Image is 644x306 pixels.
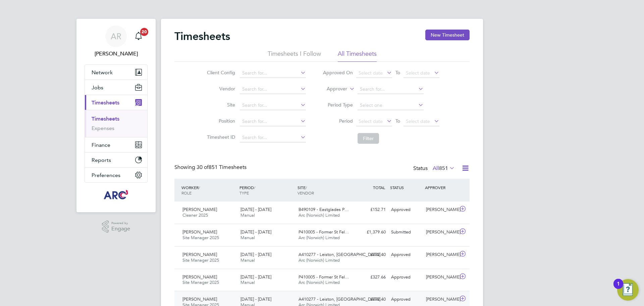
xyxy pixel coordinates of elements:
[354,227,388,238] div: £1,379.60
[240,212,255,218] span: Manual
[299,235,340,241] span: Arc (Norwich) Limited
[205,86,235,92] label: Vendor
[182,296,217,302] span: [PERSON_NAME]
[92,99,119,106] span: Timesheets
[205,70,235,76] label: Client Config
[240,274,271,280] span: [DATE] - [DATE]
[240,229,271,235] span: [DATE] - [DATE]
[92,69,113,76] span: Network
[388,249,423,260] div: Approved
[299,212,340,218] span: Arc (Norwich) Limited
[111,32,121,41] span: AR
[358,85,424,94] input: Search for...
[299,257,340,263] span: Arc (Norwich) Limited
[393,68,402,77] span: To
[85,65,147,80] button: Network
[92,142,110,148] span: Finance
[373,185,385,190] span: TOTAL
[239,190,249,195] span: TYPE
[423,204,458,215] div: [PERSON_NAME]
[182,279,219,285] span: Site Manager 2025
[182,252,217,257] span: [PERSON_NAME]
[388,227,423,238] div: Submitted
[299,229,349,235] span: P410005 - Former St Fel…
[423,249,458,260] div: [PERSON_NAME]
[85,50,148,58] span: Abbie Ross
[140,28,148,36] span: 20
[174,30,230,43] h2: Timesheets
[388,204,423,215] div: Approved
[240,279,255,285] span: Manual
[92,157,111,163] span: Reports
[197,164,209,171] span: 30 of
[85,110,147,137] div: Timesheets
[182,274,217,280] span: [PERSON_NAME]
[388,181,423,193] div: STATUS
[299,274,349,280] span: P410005 - Former St Fel…
[111,220,130,226] span: Powered by
[423,227,458,238] div: [PERSON_NAME]
[205,118,235,124] label: Position
[354,249,388,260] div: £372.40
[299,207,349,212] span: B490109 - Eastglades P…
[425,30,470,40] button: New Timesheet
[406,118,430,124] span: Select date
[197,164,247,171] span: 851 Timesheets
[358,133,379,144] button: Filter
[240,235,255,241] span: Manual
[423,181,458,193] div: APPROVER
[132,26,145,47] a: 20
[182,235,219,241] span: Site Manager 2025
[240,257,255,263] span: Manual
[238,181,296,199] div: PERIOD
[182,257,219,263] span: Site Manager 2025
[240,69,306,78] input: Search for...
[182,207,217,212] span: [PERSON_NAME]
[92,116,119,122] a: Timesheets
[254,185,255,190] span: /
[299,296,385,302] span: A410277 - Leiston, [GEOGRAPHIC_DATA]…
[359,118,383,124] span: Select date
[92,125,114,131] a: Expenses
[92,172,120,178] span: Preferences
[359,70,383,76] span: Select date
[76,19,156,212] nav: Main navigation
[199,185,200,190] span: /
[413,164,456,173] div: Status
[423,294,458,305] div: [PERSON_NAME]
[338,50,377,62] li: All Timesheets
[323,118,353,124] label: Period
[354,204,388,215] div: £152.71
[358,101,424,110] input: Select one
[102,220,130,233] a: Powered byEngage
[85,95,147,110] button: Timesheets
[617,279,639,301] button: Open Resource Center, 1 new notification
[240,252,271,257] span: [DATE] - [DATE]
[323,70,353,76] label: Approved On
[240,133,306,142] input: Search for...
[240,207,271,212] span: [DATE] - [DATE]
[240,296,271,302] span: [DATE] - [DATE]
[182,212,208,218] span: Cleaner 2025
[323,102,353,108] label: Period Type
[240,117,306,126] input: Search for...
[306,185,307,190] span: /
[85,137,147,152] button: Finance
[240,85,306,94] input: Search for...
[354,294,388,305] div: £372.40
[354,272,388,283] div: £327.66
[617,284,620,293] div: 1
[205,102,235,108] label: Site
[240,101,306,110] input: Search for...
[182,229,217,235] span: [PERSON_NAME]
[103,189,130,200] img: arcgroup-logo-retina.png
[433,165,455,172] label: All
[181,190,192,195] span: ROLE
[299,279,340,285] span: Arc (Norwich) Limited
[180,181,238,199] div: WORKER
[268,50,321,62] li: Timesheets I Follow
[298,190,314,195] span: VENDOR
[439,165,448,172] span: 851
[388,294,423,305] div: Approved
[111,226,130,232] span: Engage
